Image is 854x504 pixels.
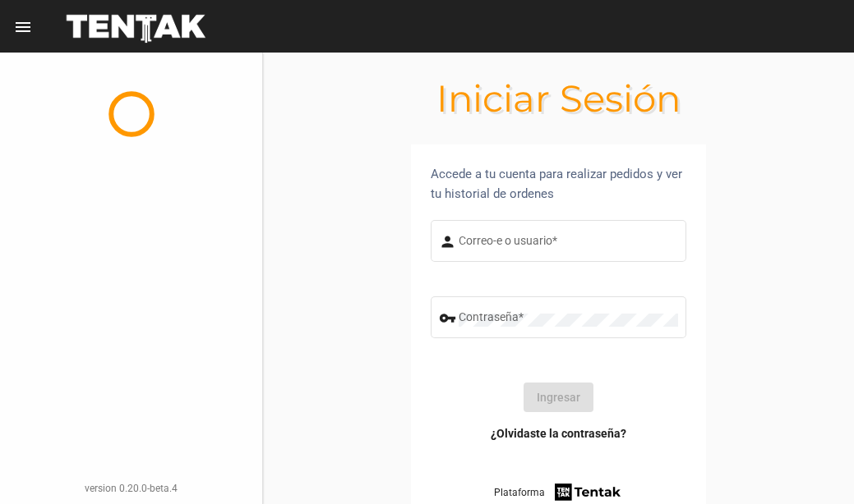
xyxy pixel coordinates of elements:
[13,480,249,497] div: version 0.20.0-beta.4
[494,481,623,503] a: Plataforma
[491,425,626,442] a: ¿Olvidaste la contraseña?
[13,17,33,37] mat-icon: menu
[439,232,459,252] mat-icon: person
[524,383,593,412] button: Ingresar
[439,309,459,328] mat-icon: vpn_key
[494,484,545,501] span: Plataforma
[263,85,854,112] h1: Iniciar Sesión
[431,164,687,204] div: Accede a tu cuenta para realizar pedidos y ver tu historial de ordenes
[552,481,623,503] img: tentak-firm.png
